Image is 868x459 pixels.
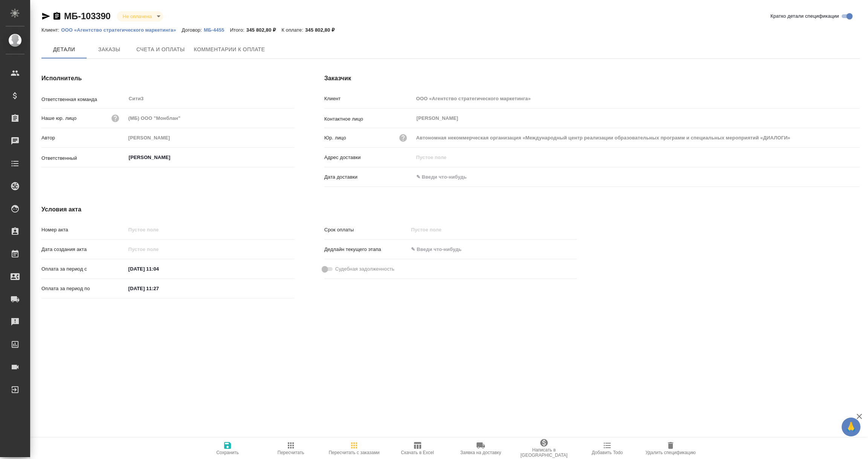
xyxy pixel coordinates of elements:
span: Счета и оплаты [136,45,185,54]
p: Дата доставки [324,173,414,181]
span: Комментарии к оплате [194,45,265,54]
p: МБ-4455 [204,27,230,33]
button: 🙏 [842,418,860,436]
span: Судебная задолженность [335,265,394,273]
input: ✎ Введи что-нибудь [408,244,474,255]
span: Заказы [91,45,127,54]
h4: Исполнитель [41,74,294,83]
p: Оплата за период по [41,285,126,292]
p: Номер акта [41,226,126,234]
p: Срок оплаты [324,226,409,234]
h4: Заказчик [324,74,860,83]
span: Детали [46,45,82,54]
input: Пустое поле [408,224,474,235]
input: Пустое поле [126,132,294,143]
p: Адрес доставки [324,154,414,161]
p: Договор: [182,27,204,33]
p: К оплате: [281,27,305,33]
h4: Условия акта [41,205,577,214]
div: Не оплачена [117,11,163,21]
input: ✎ Введи что-нибудь [126,263,192,274]
input: Пустое поле [126,244,192,255]
p: Итого: [230,27,246,33]
input: Пустое поле [414,93,860,104]
p: Клиент [324,95,414,103]
p: Клиент: [41,27,61,33]
input: Пустое поле [126,113,294,124]
span: Кратко детали спецификации [770,12,839,20]
input: ✎ Введи что-нибудь [414,171,480,182]
p: Дата создания акта [41,246,126,253]
p: Ответственная команда [41,96,126,103]
button: Не оплачена [121,13,154,20]
input: Пустое поле [414,132,860,143]
p: 345 802,80 ₽ [305,27,340,33]
button: Скопировать ссылку для ЯМессенджера [41,12,50,21]
p: Юр. лицо [324,134,346,142]
p: Контактное лицо [324,115,414,123]
button: Open [290,157,292,158]
button: Скопировать ссылку [52,12,61,21]
p: Ответственный [41,155,126,162]
p: Дедлайн текущего этапа [324,246,409,253]
p: Наше юр. лицо [41,115,76,122]
a: МБ-103390 [64,11,111,21]
input: ✎ Введи что-нибудь [126,283,192,294]
p: 345 802,80 ₽ [246,27,281,33]
span: 🙏 [845,419,857,435]
input: Пустое поле [126,224,294,235]
p: Автор [41,134,126,142]
a: ООО «Агентство стратегического маркетинга» [61,26,182,33]
p: ООО «Агентство стратегического маркетинга» [61,27,182,33]
input: Пустое поле [414,152,860,163]
a: МБ-4455 [204,26,230,33]
p: Оплата за период с [41,265,126,273]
